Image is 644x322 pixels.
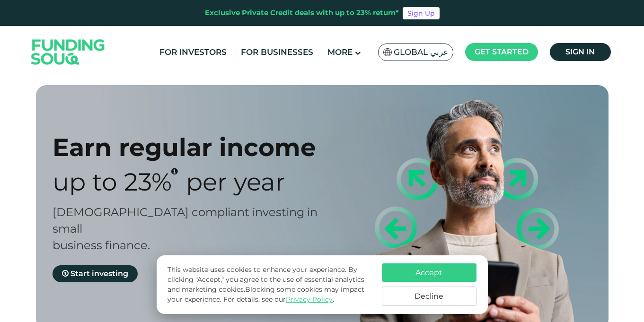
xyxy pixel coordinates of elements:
[286,295,333,304] a: Privacy Policy
[565,47,595,56] span: Sign in
[22,28,115,76] img: Logo
[157,44,229,60] a: For Investors
[223,295,334,304] span: For details, see our .
[53,132,339,162] div: Earn regular income
[53,205,318,252] span: [DEMOGRAPHIC_DATA] compliant investing in small business finance.
[475,47,529,56] span: Get started
[238,44,316,60] a: For Businesses
[382,263,476,282] button: Accept
[171,167,178,175] i: 23% IRR (expected) ~ 15% Net yield (expected)
[168,285,364,304] span: Blocking some cookies may impact your experience.
[205,8,399,18] div: Exclusive Private Credit deals with up to 23% return*
[53,265,138,282] a: Start investing
[383,48,392,56] img: SA Flag
[168,265,372,305] p: This website uses cookies to enhance your experience. By clicking "Accept," you agree to the use ...
[71,269,128,278] span: Start investing
[382,287,476,306] button: Decline
[550,43,611,61] a: Sign in
[394,47,448,58] span: Global عربي
[186,167,285,197] span: Per Year
[53,167,172,197] span: Up to 23%
[403,7,440,19] a: Sign Up
[327,47,353,57] span: More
